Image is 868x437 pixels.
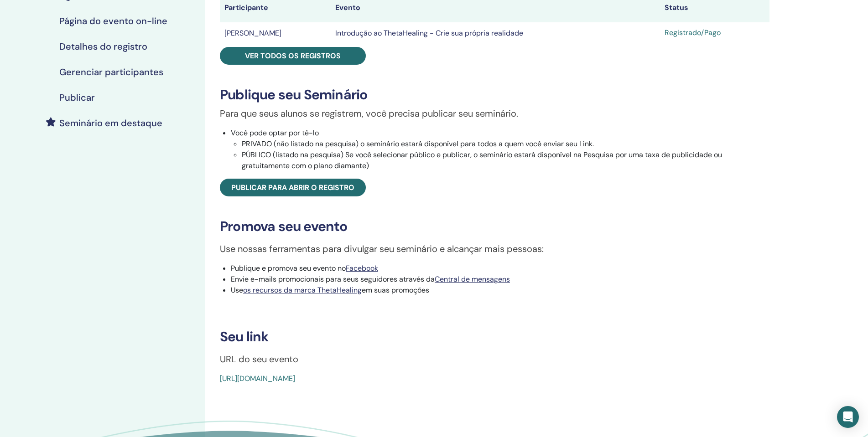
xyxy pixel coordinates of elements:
[220,353,298,365] font: URL do seu evento
[231,263,346,273] font: Publique e promova seu evento no
[335,3,360,12] font: Evento
[231,128,319,138] font: Você pode optar por tê-lo
[245,51,341,61] font: Ver todos os registros
[435,274,510,284] a: Central de mensagens
[346,263,378,273] font: Facebook
[59,66,163,78] font: Gerenciar participantes
[362,285,429,295] font: em suas promoções
[665,28,721,37] font: Registrado/Pago
[231,285,243,295] font: Use
[243,285,362,295] a: os recursos da marca ThetaHealing
[220,217,348,235] font: Promova seu evento
[220,243,544,255] font: Use nossas ferramentas para divulgar seu seminário e alcançar mais pessoas:
[220,47,366,65] a: Ver todos os registros
[59,41,147,52] font: Detalhes do registro
[224,3,268,12] font: Participante
[224,28,281,38] font: [PERSON_NAME]
[59,117,162,129] font: Seminário em destaque
[231,183,354,192] font: Publicar para abrir o registro
[220,108,518,119] font: Para que seus alunos se registrem, você precisa publicar seu seminário.
[220,86,367,103] font: Publique seu Seminário
[220,328,269,345] font: Seu link
[242,150,722,170] font: PÚBLICO (listado na pesquisa) Se você selecionar público e publicar, o seminário estará disponíve...
[231,274,435,284] font: Envie e-mails promocionais para seus seguidores através da
[665,3,688,12] font: Status
[242,139,594,149] font: PRIVADO (não listado na pesquisa) o seminário estará disponível para todos a quem você enviar seu...
[59,15,167,27] font: Página do evento on-line
[220,179,366,196] a: Publicar para abrir o registro
[837,406,859,428] div: Abra o Intercom Messenger
[335,28,523,38] font: Introdução ao ThetaHealing - Crie sua própria realidade
[220,374,295,383] a: [URL][DOMAIN_NAME]
[59,92,95,103] font: Publicar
